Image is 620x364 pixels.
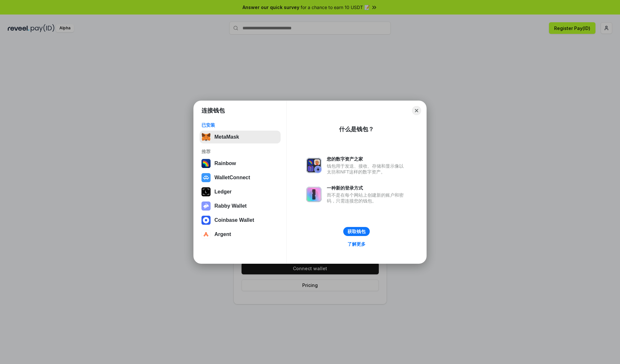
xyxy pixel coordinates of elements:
[343,227,370,236] button: 获取钱包
[200,214,281,227] button: Coinbase Wallet
[306,158,322,173] img: svg+xml,%3Csvg%20xmlns%3D%22http%3A%2F%2Fwww.w3.org%2F2000%2Fsvg%22%20fill%3D%22none%22%20viewBox...
[200,228,281,241] button: Argent
[214,203,247,209] div: Rabby Wallet
[201,149,279,154] div: 推荐
[214,134,239,140] div: MetaMask
[200,185,281,198] button: Ledger
[306,187,322,202] img: svg+xml,%3Csvg%20xmlns%3D%22http%3A%2F%2Fwww.w3.org%2F2000%2Fsvg%22%20fill%3D%22none%22%20viewBox...
[201,159,211,168] img: svg+xml,%3Csvg%20width%3D%22120%22%20height%3D%22120%22%20viewBox%3D%220%200%20120%20120%22%20fil...
[200,200,281,212] button: Rabby Wallet
[201,122,279,128] div: 已安装
[347,241,366,247] div: 了解更多
[200,157,281,170] button: Rainbow
[201,216,211,225] img: svg+xml,%3Csvg%20width%3D%2228%22%20height%3D%2228%22%20viewBox%3D%220%200%2028%2028%22%20fill%3D...
[200,131,281,143] button: MetaMask
[214,161,236,166] div: Rainbow
[214,189,232,195] div: Ledger
[327,163,407,175] div: 钱包用于发送、接收、存储和显示像以太坊和NFT这样的数字资产。
[327,185,407,191] div: 一种新的登录方式
[327,192,407,204] div: 而不是在每个网站上创建新的账户和密码，只需连接您的钱包。
[201,133,211,142] img: svg+xml,%3Csvg%20fill%3D%22none%22%20height%3D%2233%22%20viewBox%3D%220%200%2035%2033%22%20width%...
[344,240,369,248] a: 了解更多
[200,171,281,184] button: WalletConnect
[347,229,366,234] div: 获取钱包
[201,202,211,211] img: svg+xml,%3Csvg%20xmlns%3D%22http%3A%2F%2Fwww.w3.org%2F2000%2Fsvg%22%20fill%3D%22none%22%20viewBox...
[201,187,211,196] img: svg+xml,%3Csvg%20xmlns%3D%22http%3A%2F%2Fwww.w3.org%2F2000%2Fsvg%22%20width%3D%2228%22%20height%3...
[214,217,254,223] div: Coinbase Wallet
[412,106,421,115] button: Close
[214,231,231,237] div: Argent
[327,156,407,162] div: 您的数字资产之家
[201,173,211,182] img: svg+xml,%3Csvg%20width%3D%2228%22%20height%3D%2228%22%20viewBox%3D%220%200%2028%2028%22%20fill%3D...
[201,230,211,239] img: svg+xml,%3Csvg%20width%3D%2228%22%20height%3D%2228%22%20viewBox%3D%220%200%2028%2028%22%20fill%3D...
[214,175,250,181] div: WalletConnect
[339,125,374,133] div: 什么是钱包？
[201,107,225,114] h1: 连接钱包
